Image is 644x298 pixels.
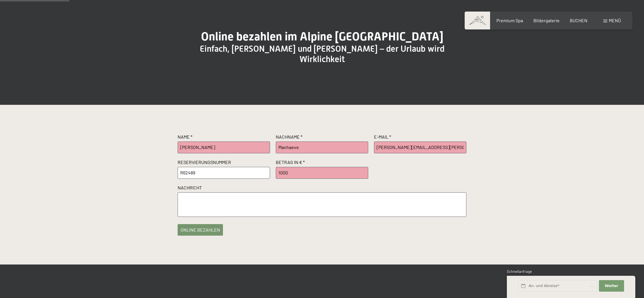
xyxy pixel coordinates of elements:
[507,269,532,274] span: Schnellanfrage
[178,159,270,167] label: Reservierungsnummer
[276,159,368,167] label: Betrag in € *
[200,44,444,64] span: Einfach, [PERSON_NAME] und [PERSON_NAME] – der Urlaub wird Wirklichkeit
[374,134,466,141] label: E-Mail *
[599,280,624,292] button: Weiter
[496,18,523,23] a: Premium Spa
[570,18,587,23] a: BUCHEN
[533,18,560,23] a: Bildergalerie
[178,134,270,141] label: Name *
[605,283,618,288] span: Weiter
[178,224,223,236] button: online bezahlen
[178,185,466,192] label: Nachricht
[609,18,621,23] span: Menü
[276,134,368,141] label: Nachname *
[201,30,443,43] span: Online bezahlen im Alpine [GEOGRAPHIC_DATA]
